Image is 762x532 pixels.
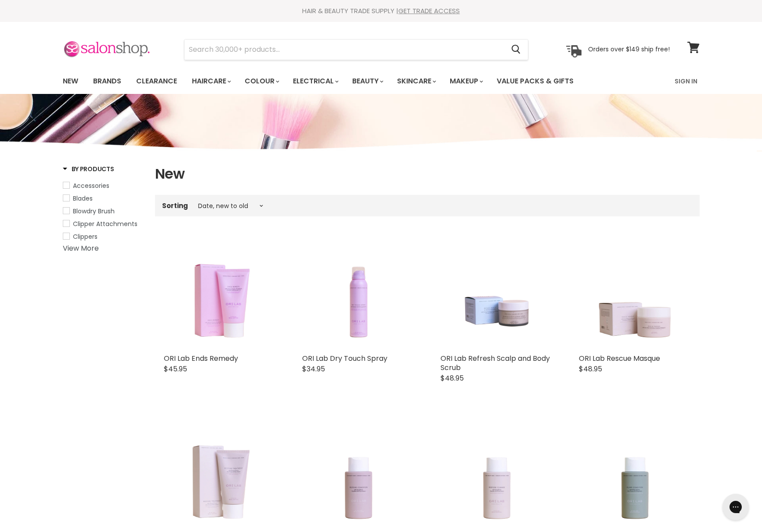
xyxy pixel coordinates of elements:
[73,181,109,190] span: Accessories
[346,72,389,90] a: Beauty
[590,237,679,349] img: ORI Lab Rescue Masque
[669,72,703,90] a: Sign In
[451,237,541,349] img: ORI Lab Refresh Scalp and Body Scrub
[718,491,753,523] iframe: Gorgias live chat messenger
[184,40,505,60] input: Search
[164,364,187,374] span: $45.95
[63,243,99,253] a: View More
[441,237,553,349] a: ORI Lab Refresh Scalp and Body Scrub
[162,202,188,209] label: Sorting
[390,72,441,90] a: Skincare
[52,68,711,94] nav: Main
[302,419,414,531] a: ORI Lab Restore Condition
[398,6,460,15] a: GET TRADE ACCESS
[185,72,236,90] a: Haircare
[155,165,700,183] h1: New
[73,219,137,228] span: Clipper Attachments
[505,40,528,60] button: Search
[184,39,528,60] form: Product
[579,419,691,531] a: ORI Lab Plump Condition
[313,419,403,531] img: ORI Lab Restore Condition
[164,237,276,349] a: ORI Lab Ends Remedy
[73,232,98,241] span: Clippers
[63,232,144,241] a: Clippers
[63,194,144,203] a: Blades
[441,353,550,373] a: ORI Lab Refresh Scalp and Body Scrub
[579,364,602,374] span: $48.95
[443,72,488,90] a: Makeup
[164,419,276,531] a: ORI Lab Restore Treatment
[56,68,625,94] ul: Main menu
[441,373,464,383] span: $48.95
[441,419,553,531] a: ORI Lab Restore Cleanse
[313,237,403,349] img: ORI Lab Dry Touch Spray
[73,207,115,216] span: Blowdry Brush
[590,419,679,531] img: ORI Lab Plump Condition
[302,353,387,363] a: ORI Lab Dry Touch Spray
[56,72,85,90] a: New
[63,181,144,191] a: Accessories
[451,419,541,531] img: ORI Lab Restore Cleanse
[164,353,238,363] a: ORI Lab Ends Remedy
[87,72,128,90] a: Brands
[63,206,144,216] a: Blowdry Brush
[130,72,184,90] a: Clearance
[490,72,580,90] a: Value Packs & Gifts
[52,7,711,15] div: HAIR & BEAUTY TRADE SUPPLY |
[579,237,691,349] a: ORI Lab Rescue Masque
[302,364,325,374] span: $34.95
[63,165,114,173] h3: By Products
[302,237,414,349] a: ORI Lab Dry Touch Spray
[238,72,285,90] a: Colour
[175,237,264,349] img: ORI Lab Ends Remedy
[175,419,264,531] img: ORI Lab Restore Treatment
[73,194,93,203] span: Blades
[63,219,144,229] a: Clipper Attachments
[588,45,670,53] p: Orders over $149 ship free!
[286,72,344,90] a: Electrical
[579,353,660,363] a: ORI Lab Rescue Masque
